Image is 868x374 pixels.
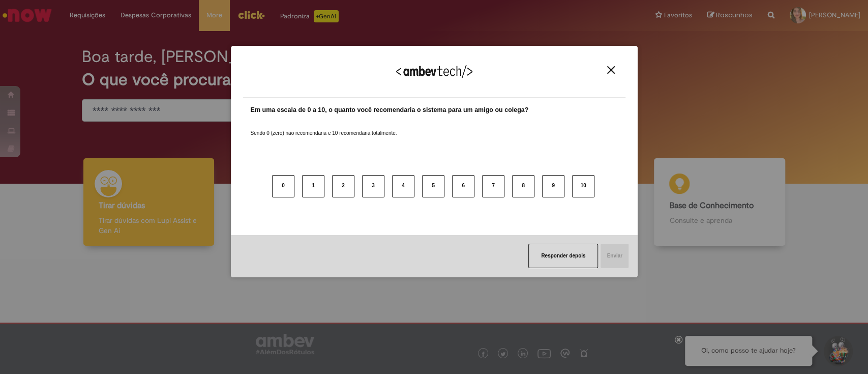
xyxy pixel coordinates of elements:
[604,66,618,74] button: Close
[272,175,294,197] button: 0
[251,105,529,115] label: Em uma escala de 0 a 10, o quanto você recomendaria o sistema para um amigo ou colega?
[452,175,474,197] button: 6
[482,175,504,197] button: 7
[302,175,324,197] button: 1
[512,175,534,197] button: 8
[528,244,598,268] button: Responder depois
[542,175,564,197] button: 9
[607,66,615,74] img: Close
[332,175,354,197] button: 2
[422,175,444,197] button: 5
[392,175,414,197] button: 4
[396,65,472,78] img: Logo Ambevtech
[251,118,397,137] label: Sendo 0 (zero) não recomendaria e 10 recomendaria totalmente.
[362,175,384,197] button: 3
[572,175,594,197] button: 10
